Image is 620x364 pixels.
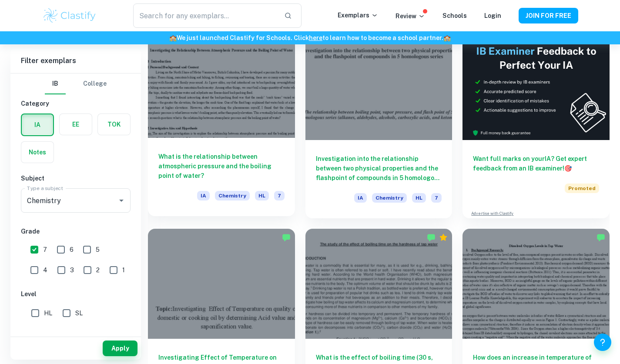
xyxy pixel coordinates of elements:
[43,265,47,275] span: 4
[70,245,74,254] span: 6
[10,49,141,73] h6: Filter exemplars
[122,265,125,275] span: 1
[21,289,131,299] h6: Level
[471,210,513,217] a: Advertise with Clastify
[45,73,107,94] div: Filter type choice
[45,73,66,94] button: IB
[96,245,100,254] span: 5
[197,191,210,200] span: IA
[316,154,442,183] h6: Investigation into the relationship between two physical properties and the flashpoint of compoun...
[309,34,322,41] a: here
[21,174,131,183] h6: Subject
[148,30,295,218] a: What is the relationship between atmospheric pressure and the boiling point of water?IAChemistryHL7
[22,114,53,135] button: IA
[21,332,131,342] h6: Session
[2,33,618,43] h6: We just launched Clastify for Schools. Click to learn how to become a school partner.
[75,308,83,318] span: SL
[431,193,442,203] span: 7
[103,341,137,356] button: Apply
[21,99,131,108] h6: Category
[21,227,131,236] h6: Grade
[395,11,425,21] p: Review
[42,7,97,24] img: Clastify logo
[305,30,452,218] a: Investigation into the relationship between two physical properties and the flashpoint of compoun...
[133,3,277,28] input: Search for any exemplars...
[169,34,177,41] span: 🏫
[412,193,426,203] span: HL
[443,34,451,41] span: 🏫
[372,193,407,203] span: Chemistry
[354,193,367,203] span: IA
[60,114,92,135] button: EE
[21,142,54,163] button: Notes
[83,73,107,94] button: College
[565,184,599,193] span: Promoted
[473,154,599,173] h6: Want full marks on your IA ? Get expert feedback from an IB examiner!
[215,191,250,200] span: Chemistry
[70,265,74,275] span: 3
[96,265,100,275] span: 2
[43,245,47,254] span: 7
[597,233,605,242] img: Marked
[484,12,501,19] a: Login
[442,12,467,19] a: Schools
[594,334,611,351] button: Help and Feedback
[158,152,285,180] h6: What is the relationship between atmospheric pressure and the boiling point of water?
[98,114,130,135] button: TOK
[427,233,436,242] img: Marked
[439,233,448,242] div: Premium
[255,191,269,200] span: HL
[282,233,291,242] img: Marked
[274,191,285,200] span: 7
[27,184,63,192] label: Type a subject
[44,308,52,318] span: HL
[462,30,610,140] img: Thumbnail
[115,194,127,207] button: Open
[338,10,378,20] p: Exemplars
[462,30,610,218] a: Want full marks on yourIA? Get expert feedback from an IB examiner!PromotedAdvertise with Clastify
[519,8,578,23] button: JOIN FOR FREE
[564,165,572,172] span: 🎯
